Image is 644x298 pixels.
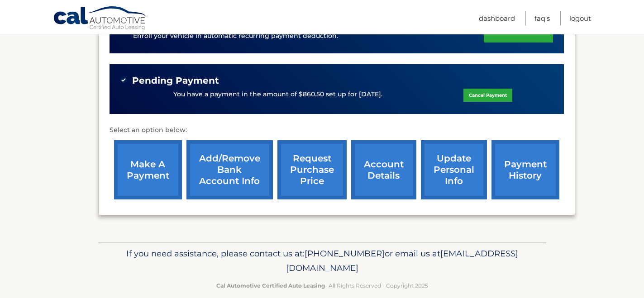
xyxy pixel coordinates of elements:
a: Cal Automotive [53,6,148,32]
p: - All Rights Reserved - Copyright 2025 [104,281,540,290]
p: Enroll your vehicle in automatic recurring payment deduction. [133,31,484,41]
a: update personal info [421,140,487,199]
span: [EMAIL_ADDRESS][DOMAIN_NAME] [286,248,518,273]
p: Select an option below: [110,125,564,136]
a: make a payment [114,140,182,199]
a: account details [351,140,416,199]
span: Pending Payment [132,75,219,86]
p: You have a payment in the amount of $860.50 set up for [DATE]. [173,90,382,99]
span: [PHONE_NUMBER] [305,248,385,259]
strong: Cal Automotive Certified Auto Leasing [216,282,325,289]
p: If you need assistance, please contact us at: or email us at [104,246,540,275]
a: request purchase price [277,140,347,199]
a: payment history [491,140,559,199]
a: Add/Remove bank account info [186,140,273,199]
a: Cancel Payment [463,89,512,102]
img: check-green.svg [120,77,127,83]
a: FAQ's [534,11,550,26]
a: Dashboard [479,11,515,26]
a: Logout [569,11,591,26]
